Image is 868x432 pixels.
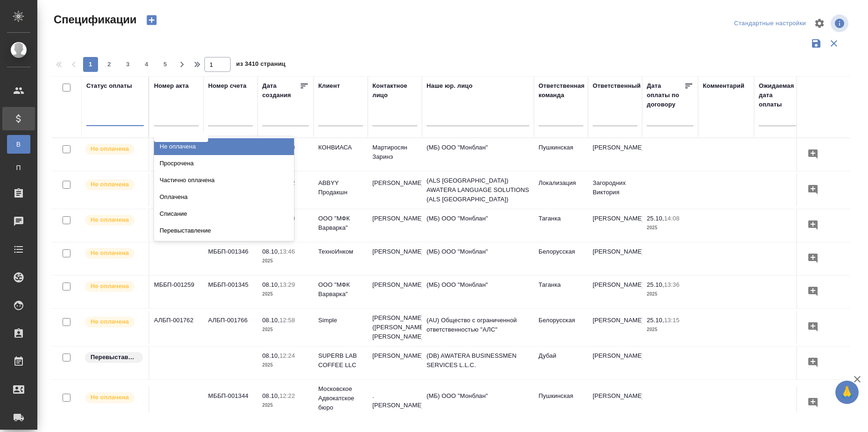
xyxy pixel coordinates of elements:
div: split button [732,16,808,31]
p: Не оплачена [91,144,129,154]
td: Локализация [534,174,588,206]
p: 13:29 [280,281,295,288]
td: (AU) Общество с ограниченной ответственностью "АЛС" [422,311,534,344]
div: Ожидаемая дата оплаты [759,81,796,109]
td: [PERSON_NAME] [588,347,642,379]
td: Белорусская [534,242,588,275]
p: 08.10, [262,392,280,399]
div: Дата создания [262,81,300,100]
td: [PERSON_NAME] [588,242,642,275]
span: Спецификации [51,12,137,27]
td: Таганка [534,276,588,308]
td: [PERSON_NAME] [588,209,642,242]
td: [PERSON_NAME] [588,387,642,419]
td: Дубай [534,347,588,379]
p: Не оплачена [91,282,129,291]
td: [PERSON_NAME] [588,276,642,308]
div: Контактное лицо [372,81,417,100]
span: 5 [158,60,173,69]
td: [PERSON_NAME] [588,138,642,171]
td: (МБ) ООО "Монблан" [422,138,534,171]
p: 12:24 [280,352,295,359]
span: В [12,140,26,149]
span: 2 [102,60,117,69]
div: Статус оплаты [86,81,132,91]
p: 13:46 [280,248,295,255]
p: ООО "МФК Варварка" [318,280,363,299]
p: 08.10, [262,248,280,255]
button: 2 [102,57,117,72]
a: П [7,158,30,177]
p: 14:08 [664,215,679,222]
button: 🙏 [835,381,859,404]
div: Не оплачена [154,138,294,155]
td: Мартиросян Заринэ [368,138,422,171]
div: Списание [154,205,294,222]
p: 2025 [262,256,309,266]
button: Сбросить фильтры [825,35,843,52]
td: [PERSON_NAME] [368,174,422,206]
td: (ALS [GEOGRAPHIC_DATA]) AWATERA LANGUAGE SOLUTIONS (ALS [GEOGRAPHIC_DATA]) [422,171,534,209]
span: Посмотреть информацию [831,14,850,32]
p: Не оплачена [91,393,129,402]
td: МББП-001260 [149,209,203,242]
td: (МБ) ООО "Монблан" [422,242,534,275]
p: КОНВИАСА [318,143,363,152]
td: (DB) AWATERA BUSINESSMEN SERVICES L.L.C. [422,347,534,379]
div: Клиент [318,81,340,91]
button: Сохранить фильтры [807,35,825,52]
div: Номер счета [208,81,246,91]
div: Оплачена [154,189,294,205]
p: 2025 [262,290,309,299]
td: Загородних Виктория [588,174,642,206]
span: П [12,163,26,172]
td: Пушкинская [534,387,588,419]
td: Таганка [534,209,588,242]
span: 3 [120,60,135,69]
p: 2025 [262,325,309,334]
p: 25.10, [647,215,664,222]
td: (МБ) ООО "Монблан" [422,387,534,419]
div: Перевыставление [154,222,294,239]
p: 08.10, [262,352,280,359]
td: [PERSON_NAME] ([PERSON_NAME]) [PERSON_NAME] [368,309,422,346]
div: Наше юр. лицо [427,81,473,91]
td: . [PERSON_NAME] [368,387,422,419]
div: Комментарий [703,81,744,91]
p: Перевыставление [91,353,137,362]
button: 3 [120,57,135,72]
td: АЛБП-001762 [149,311,203,344]
p: 13:36 [664,281,679,288]
td: [PERSON_NAME] [588,311,642,344]
p: Московское Адвокатское бюро «АВИСТА» [318,384,363,422]
p: 12:58 [280,317,295,324]
p: Не оплачена [91,248,129,258]
p: 25.10, [647,281,664,288]
p: 08.10, [262,281,280,288]
td: Белорусская [534,311,588,344]
td: (МБ) ООО "Монблан" [422,209,534,242]
p: 08.10, [262,317,280,324]
p: Не оплачена [91,215,129,225]
td: [PERSON_NAME] [368,347,422,379]
button: 5 [158,57,173,72]
p: ООО "МФК Варварка" [318,214,363,233]
div: Ответственная команда [539,81,585,100]
div: Ответственный [593,81,641,91]
p: 2025 [647,325,693,334]
p: 25.10, [647,317,664,324]
p: 2025 [262,361,309,370]
p: 12:22 [280,392,295,399]
td: (МБ) ООО "Монблан" [422,276,534,308]
p: 2025 [647,223,693,233]
p: Не оплачена [91,317,129,326]
td: [PERSON_NAME] [368,209,422,242]
div: Дата оплаты по договору [647,81,684,109]
a: В [7,135,30,154]
button: Создать [140,12,163,28]
p: Simple [318,316,363,325]
td: МББП-001259 [149,276,203,308]
p: 2025 [647,290,693,299]
td: МББП-001344 [203,387,258,419]
p: ТехноИнком [318,247,363,256]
